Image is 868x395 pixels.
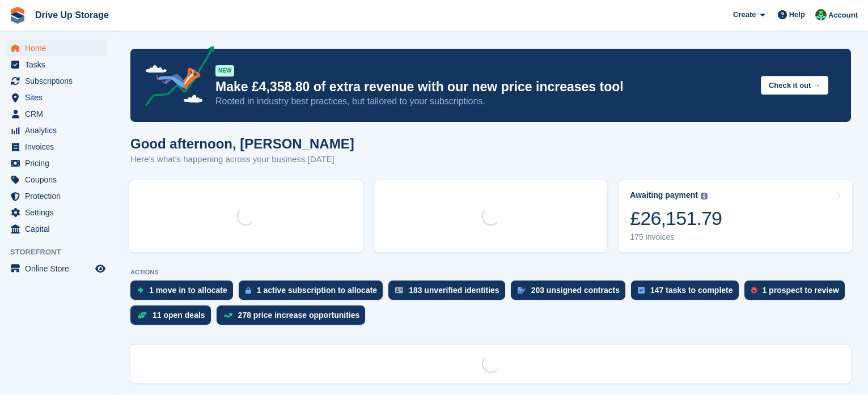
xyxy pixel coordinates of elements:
[130,269,851,276] p: ACTIONS
[631,281,744,305] a: 147 tasks to complete
[650,286,733,295] div: 147 tasks to complete
[761,76,828,95] button: Check it out →
[257,286,377,295] div: 1 active subscription to allocate
[137,311,147,319] img: deal-1b604bf984904fb50ccaf53a9ad4b4a5d6e5aea283cecdc64d6e3604feb123c2.svg
[25,188,93,204] span: Protection
[763,286,839,295] div: 1 prospect to review
[6,188,107,204] a: menu
[6,172,107,188] a: menu
[130,281,239,305] a: 1 move in to allocate
[25,261,93,277] span: Online Store
[6,221,107,237] a: menu
[25,57,93,73] span: Tasks
[217,305,371,330] a: 278 price increase opportunities
[239,281,388,305] a: 1 active subscription to allocate
[130,305,217,330] a: 11 open deals
[6,106,107,122] a: menu
[789,9,805,20] span: Help
[6,139,107,155] a: menu
[815,9,827,20] img: Camille
[638,287,645,294] img: task-75834270c22a3079a89374b754ae025e5fb1db73e45f91037f5363f120a921f8.svg
[137,287,143,294] img: move_ins_to_allocate_icon-fdf77a2bb77ea45bf5b3d319d69a93e2d87916cf1d5bf7949dd705db3b84f3ca.svg
[619,180,852,252] a: Awaiting payment £26,151.79 175 invoices
[6,57,107,73] a: menu
[10,247,113,258] span: Storefront
[828,10,858,21] span: Account
[215,79,752,95] p: Make £4,358.80 of extra revenue with our new price increases tool
[6,261,107,277] a: menu
[238,311,360,320] div: 278 price increase opportunities
[136,46,215,111] img: price-adjustments-announcement-icon-8257ccfd72463d97f412b2fc003d46551f7dbcb40ab6d574587a9cd5c0d94...
[25,73,93,89] span: Subscriptions
[6,205,107,220] a: menu
[223,313,232,318] img: price_increase_opportunities-93ffe204e8149a01c8c9dc8f82e8f89637d9d84a8eef4429ea346261dce0b2c0.svg
[25,172,93,188] span: Coupons
[9,7,26,24] img: stora-icon-8386f47178a22dfd0bd8f6a31ec36ba5ce8667c1dd55bd0f319d3a0aa187defe.svg
[215,95,752,108] p: Rooted in industry best practices, but tailored to your subscriptions.
[733,9,756,20] span: Create
[630,207,722,230] div: £26,151.79
[25,221,93,237] span: Capital
[245,287,251,294] img: active_subscription_to_allocate_icon-d502201f5373d7db506a760aba3b589e785aa758c864c3986d89f69b8ff3...
[149,286,227,295] div: 1 move in to allocate
[751,287,757,294] img: prospect-51fa495bee0391a8d652442698ab0144808aea92771e9ea1ae160a38d050c398.svg
[6,122,107,138] a: menu
[130,136,354,151] h1: Good afternoon, [PERSON_NAME]
[25,90,93,105] span: Sites
[25,122,93,138] span: Analytics
[130,153,354,166] p: Here's what's happening across your business [DATE]
[25,155,93,171] span: Pricing
[94,262,107,275] a: Preview store
[701,193,708,199] img: icon-info-grey-7440780725fd019a000dd9b08b2336e03edf1995a4989e88bcd33f0948082b44.svg
[630,190,698,200] div: Awaiting payment
[6,40,107,56] a: menu
[153,311,205,320] div: 11 open deals
[511,281,631,305] a: 203 unsigned contracts
[630,232,722,242] div: 175 invoices
[409,286,499,295] div: 183 unverified identities
[518,287,526,294] img: contract_signature_icon-13c848040528278c33f63329250d36e43548de30e8caae1d1a13099fd9432cc5.svg
[25,139,93,155] span: Invoices
[6,155,107,171] a: menu
[215,65,234,77] div: NEW
[25,205,93,220] span: Settings
[531,286,620,295] div: 203 unsigned contracts
[6,90,107,105] a: menu
[744,281,850,305] a: 1 prospect to review
[388,281,511,305] a: 183 unverified identities
[31,6,113,24] a: Drive Up Storage
[395,287,403,294] img: verify_identity-adf6edd0f0f0b5bbfe63781bf79b02c33cf7c696d77639b501bdc392416b5a36.svg
[6,73,107,89] a: menu
[25,106,93,122] span: CRM
[25,40,93,56] span: Home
